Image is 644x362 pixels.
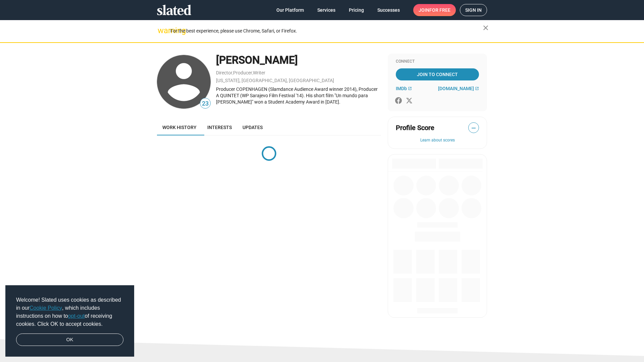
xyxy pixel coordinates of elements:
div: Connect [396,59,479,64]
a: Work history [157,119,202,135]
span: IMDb [396,86,407,91]
span: , [252,71,253,75]
span: Our Platform [276,4,304,16]
span: Interests [207,125,232,130]
mat-icon: open_in_new [408,86,412,90]
span: for free [429,4,450,16]
span: — [469,124,479,132]
a: Joinfor free [413,4,456,16]
span: Profile Score [396,123,434,132]
span: [DOMAIN_NAME] [438,86,474,91]
a: Director [216,70,232,75]
mat-icon: close [482,24,490,32]
div: Producer COPENHAGEN (Slamdance Audience Award winner 2014), Producer A QUINTET (WP Sarajevo Film ... [216,86,381,105]
span: Updates [243,125,263,130]
span: Pricing [349,4,364,16]
span: Join [419,4,450,16]
mat-icon: open_in_new [475,86,479,90]
a: Cookie Policy [30,305,62,311]
button: Learn about scores [396,138,479,143]
a: Successes [372,4,405,16]
a: Writer [253,70,265,75]
a: IMDb [396,86,412,91]
a: Producer [233,70,252,75]
a: Interests [202,119,237,135]
a: [DOMAIN_NAME] [438,86,479,91]
a: Our Platform [271,4,309,16]
a: Pricing [343,4,369,16]
span: Services [317,4,335,16]
a: opt-out [68,313,85,319]
div: cookieconsent [5,285,134,357]
span: Welcome! Slated uses cookies as described in our , which includes instructions on how to of recei... [16,296,123,328]
a: Updates [237,119,268,135]
span: , [232,71,233,75]
div: For the best experience, please use Chrome, Safari, or Firefox. [170,26,483,36]
span: Join To Connect [397,68,478,80]
a: [US_STATE], [GEOGRAPHIC_DATA], [GEOGRAPHIC_DATA] [216,78,334,83]
a: Services [312,4,341,16]
a: Join To Connect [396,68,479,80]
span: Work history [162,125,197,130]
mat-icon: warning [158,26,166,35]
div: [PERSON_NAME] [216,53,381,67]
span: Sign in [465,4,482,16]
span: 23 [200,99,210,108]
a: dismiss cookie message [16,334,123,346]
a: Sign in [460,4,487,16]
span: Successes [377,4,400,16]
